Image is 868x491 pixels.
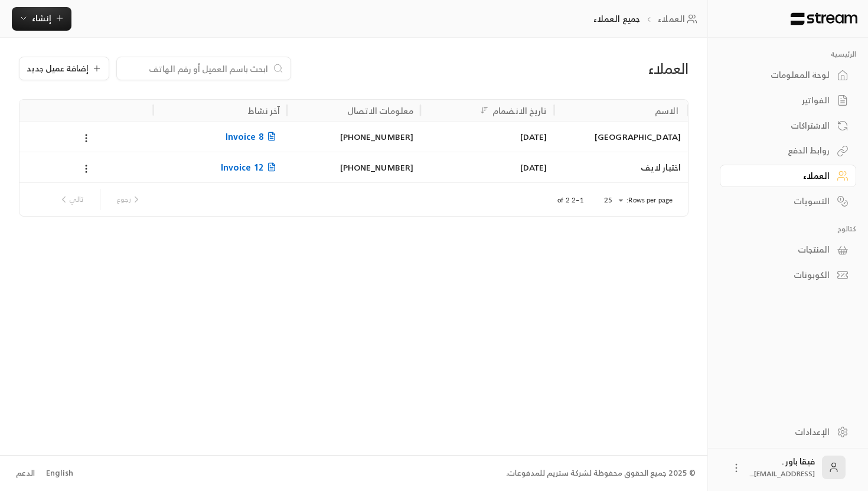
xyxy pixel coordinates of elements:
[735,244,830,256] div: المنتجات
[720,238,856,261] a: المنتجات
[655,103,678,118] div: الاسم
[720,165,856,188] a: العملاء
[749,467,815,480] span: [EMAIL_ADDRESS]....
[221,160,280,175] span: Invoice 12
[749,456,815,479] div: فيقا باور .
[593,13,701,25] nav: breadcrumb
[789,12,859,25] img: Logo
[294,122,413,152] div: [PHONE_NUMBER]
[226,129,280,144] span: Invoice 8
[473,59,688,78] div: العملاء
[658,13,701,25] a: العملاء
[428,152,547,182] div: [DATE]
[735,120,830,132] div: الاشتراكات
[506,467,696,479] div: © 2025 جميع الحقوق محفوظة لشركة ستريم للمدفوعات.
[626,195,673,205] p: Rows per page:
[720,50,856,59] p: الرئيسية
[562,122,681,152] div: [GEOGRAPHIC_DATA]
[19,57,109,80] button: إضافة عميل جديد
[720,89,856,112] a: الفواتير
[735,145,830,156] div: روابط الدفع
[347,103,414,118] div: معلومات الاتصال
[32,11,51,25] span: إنشاء
[12,7,71,31] button: إنشاء
[46,467,73,479] div: English
[735,94,830,106] div: الفواتير
[124,62,268,75] input: ابحث باسم العميل أو رقم الهاتف
[593,13,640,25] p: جميع العملاء
[598,193,626,208] div: 25
[720,420,856,443] a: الإعدادات
[735,269,830,281] div: الكوبونات
[735,426,830,438] div: الإعدادات
[428,122,547,152] div: [DATE]
[720,189,856,212] a: التسويات
[720,64,856,87] a: لوحة المعلومات
[735,69,830,81] div: لوحة المعلومات
[720,224,856,234] p: كتالوج
[557,195,584,205] p: 1–2 of 2
[735,195,830,207] div: التسويات
[492,103,547,118] div: تاريخ الانضمام
[562,152,681,182] div: اختبار لايف
[720,114,856,137] a: الاشتراكات
[735,170,830,182] div: العملاء
[720,264,856,287] a: الكوبونات
[477,103,491,117] button: Sort
[720,139,856,162] a: روابط الدفع
[248,103,280,118] div: آخر نشاط
[294,152,413,182] div: [PHONE_NUMBER]
[12,463,38,484] a: الدعم
[27,64,89,73] span: إضافة عميل جديد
